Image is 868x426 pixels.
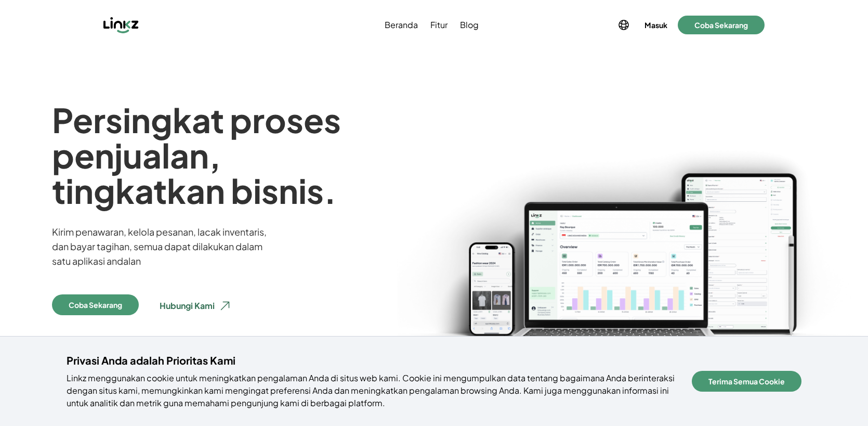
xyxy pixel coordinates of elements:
span: Fitur [430,19,448,31]
span: Beranda [385,19,418,31]
button: Hubungi Kami [151,294,240,317]
span: Blog [460,19,479,31]
a: Coba Sekarang [52,294,139,317]
a: Fitur [428,19,450,31]
button: Terima Semua Cookie [692,371,801,392]
button: Masuk [642,18,669,32]
p: Linkz menggunakan cookie untuk meningkatkan pengalaman Anda di situs web kami. Cookie ini mengump... [67,372,679,409]
h1: Persingkat proses penjualan, tingkatkan bisnis. [52,102,358,208]
button: Coba Sekarang [52,294,139,315]
img: Linkz logo [103,17,139,33]
button: Coba Sekarang [678,16,765,34]
h4: Privasi Anda adalah Prioritas Kami [67,353,679,368]
a: Beranda [383,19,420,31]
a: Blog [458,19,481,31]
